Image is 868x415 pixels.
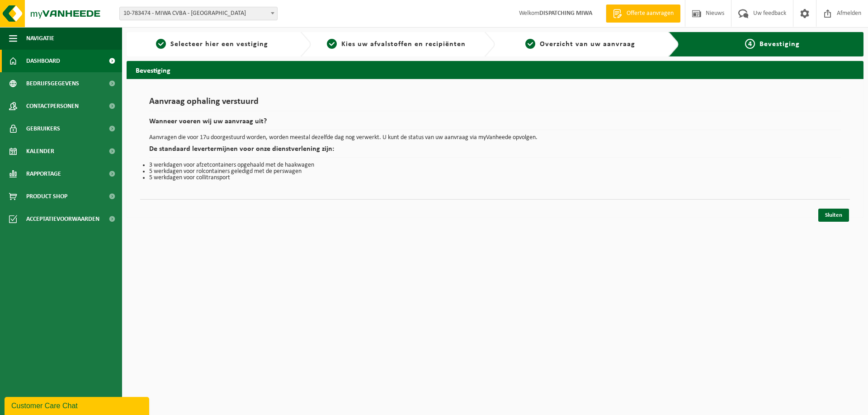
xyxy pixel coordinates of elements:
[818,209,849,222] a: Sluiten
[316,39,477,50] a: 2Kies uw afvalstoffen en recipiënten
[745,39,755,49] span: 4
[341,41,466,48] span: Kies uw afvalstoffen en recipiënten
[119,7,278,20] span: 10-783474 - MIWA CVBA - SINT-NIKLAAS
[156,39,166,49] span: 1
[127,61,863,79] h2: Bevestiging
[26,72,79,95] span: Bedrijfsgegevens
[149,168,841,175] li: 5 werkdagen voor rolcontainers geledigd met de perswagen
[149,135,841,141] p: Aanvragen die voor 17u doorgestuurd worden, worden meestal dezelfde dag nog verwerkt. U kunt de s...
[540,41,635,48] span: Overzicht van uw aanvraag
[149,97,841,111] h1: Aanvraag ophaling verstuurd
[539,10,592,17] strong: DISPATCHING MIWA
[26,27,54,50] span: Navigatie
[131,39,293,50] a: 1Selecteer hier een vestiging
[759,41,800,48] span: Bevestiging
[26,163,61,185] span: Rapportage
[26,140,54,163] span: Kalender
[26,117,60,140] span: Gebruikers
[149,175,841,181] li: 5 werkdagen voor collitransport
[624,9,676,18] span: Offerte aanvragen
[26,208,99,230] span: Acceptatievoorwaarden
[327,39,337,49] span: 2
[26,95,79,117] span: Contactpersonen
[26,185,67,208] span: Product Shop
[149,162,841,168] li: 3 werkdagen voor afzetcontainers opgehaald met de haakwagen
[525,39,535,49] span: 3
[170,41,268,48] span: Selecteer hier een vestiging
[149,118,841,130] h2: Wanneer voeren wij uw aanvraag uit?
[5,395,151,415] iframe: chat widget
[606,5,680,23] a: Offerte aanvragen
[120,7,277,20] span: 10-783474 - MIWA CVBA - SINT-NIKLAAS
[149,145,841,158] h2: De standaard levertermijnen voor onze dienstverlening zijn:
[26,50,60,72] span: Dashboard
[500,39,661,50] a: 3Overzicht van uw aanvraag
